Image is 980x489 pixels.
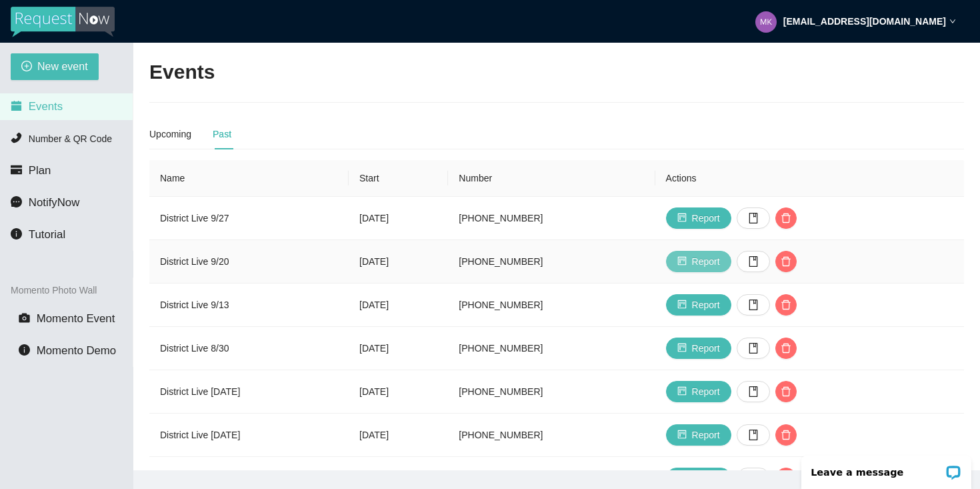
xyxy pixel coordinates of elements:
[149,197,349,240] td: District Live 9/27
[737,294,770,316] button: book
[666,424,731,446] button: projectReport
[149,284,349,327] td: District Live 9/13
[11,53,99,80] button: plus-circleNew event
[11,7,115,37] img: RequestNow
[149,160,349,197] th: Name
[737,251,770,272] button: book
[775,468,797,489] button: delete
[737,338,770,359] button: book
[349,414,448,457] td: [DATE]
[448,370,655,414] td: [PHONE_NUMBER]
[149,59,215,86] h2: Events
[37,312,115,325] span: Momento Event
[775,251,797,272] button: delete
[349,284,448,327] td: [DATE]
[19,344,30,356] span: info-circle
[448,414,655,457] td: [PHONE_NUMBER]
[11,100,22,111] span: calendar
[748,430,759,440] span: book
[692,341,720,356] span: Report
[448,160,655,197] th: Number
[29,133,112,144] span: Number & QR Code
[11,196,22,207] span: message
[37,344,116,357] span: Momento Demo
[748,300,759,310] span: book
[29,228,65,241] span: Tutorial
[149,240,349,284] td: District Live 9/20
[776,213,796,223] span: delete
[149,414,349,457] td: District Live [DATE]
[748,386,759,397] span: book
[783,16,946,27] strong: [EMAIL_ADDRESS][DOMAIN_NAME]
[349,370,448,414] td: [DATE]
[776,343,796,354] span: delete
[19,312,30,324] span: camera
[748,343,759,354] span: book
[677,300,687,310] span: project
[149,370,349,414] td: District Live [DATE]
[448,197,655,240] td: [PHONE_NUMBER]
[11,132,22,143] span: phone
[349,197,448,240] td: [DATE]
[793,447,980,489] iframe: LiveChat chat widget
[666,294,731,316] button: projectReport
[748,213,759,223] span: book
[448,240,655,284] td: [PHONE_NUMBER]
[949,18,956,25] span: down
[677,430,687,440] span: project
[737,424,770,446] button: book
[29,164,51,177] span: Plan
[755,11,777,33] img: 8268f550b9b37e74bacab4388b67b18d
[349,160,448,197] th: Start
[776,256,796,267] span: delete
[21,61,32,73] span: plus-circle
[677,343,687,354] span: project
[666,338,731,359] button: projectReport
[149,327,349,370] td: District Live 8/30
[775,207,797,229] button: delete
[11,164,22,175] span: credit-card
[748,256,759,267] span: book
[11,228,22,239] span: info-circle
[37,58,88,75] span: New event
[666,251,731,272] button: projectReport
[692,428,720,442] span: Report
[776,430,796,440] span: delete
[737,381,770,402] button: book
[775,338,797,359] button: delete
[349,240,448,284] td: [DATE]
[775,424,797,446] button: delete
[149,127,191,141] div: Upcoming
[737,207,770,229] button: book
[655,160,964,197] th: Actions
[448,284,655,327] td: [PHONE_NUMBER]
[666,381,731,402] button: projectReport
[448,327,655,370] td: [PHONE_NUMBER]
[692,384,720,399] span: Report
[775,294,797,316] button: delete
[692,254,720,269] span: Report
[677,386,687,397] span: project
[666,468,731,489] button: projectReport
[349,327,448,370] td: [DATE]
[677,213,687,223] span: project
[29,100,63,113] span: Events
[213,127,231,141] div: Past
[737,468,770,489] button: book
[775,381,797,402] button: delete
[776,300,796,310] span: delete
[666,207,731,229] button: projectReport
[692,211,720,225] span: Report
[677,256,687,267] span: project
[29,196,79,209] span: NotifyNow
[776,386,796,397] span: delete
[692,298,720,312] span: Report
